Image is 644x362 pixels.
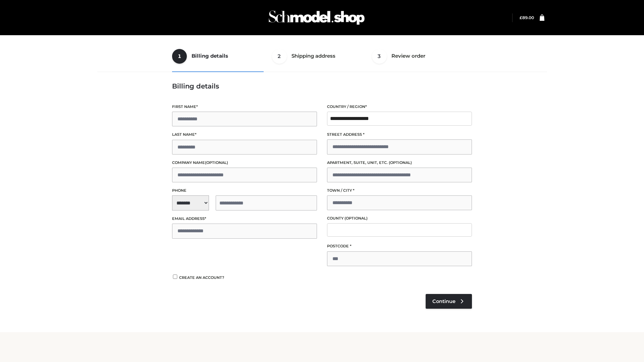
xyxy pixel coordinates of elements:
[327,104,472,110] label: Country / Region
[179,275,224,280] span: Create an account?
[205,160,228,165] span: (optional)
[172,131,317,138] label: Last name
[520,15,522,20] span: £
[327,131,472,138] label: Street address
[327,187,472,194] label: Town / City
[172,216,317,222] label: Email address
[520,15,534,20] a: £89.00
[172,82,472,90] h3: Billing details
[172,160,317,166] label: Company name
[327,215,472,222] label: County
[344,216,368,221] span: (optional)
[327,243,472,249] label: Postcode
[389,160,412,165] span: (optional)
[266,4,367,31] img: Schmodel Admin 964
[172,104,317,110] label: First name
[172,275,178,279] input: Create an account?
[520,15,534,20] bdi: 89.00
[432,298,455,304] span: Continue
[426,294,472,309] a: Continue
[327,160,472,166] label: Apartment, suite, unit, etc.
[172,187,317,194] label: Phone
